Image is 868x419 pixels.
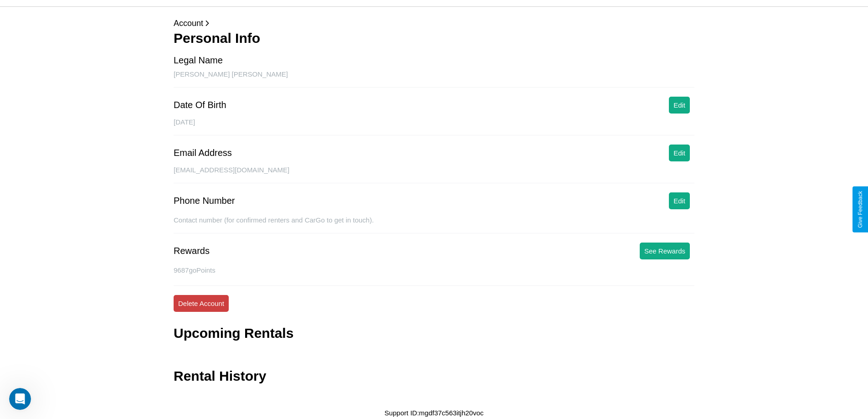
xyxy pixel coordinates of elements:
[174,196,235,206] div: Phone Number
[174,118,694,135] div: [DATE]
[174,264,694,276] p: 9687 goPoints
[669,97,690,114] button: Edit
[174,326,293,341] h3: Upcoming Rentals
[174,148,232,158] div: Email Address
[640,243,690,259] button: See Rewards
[174,70,694,88] div: [PERSON_NAME] [PERSON_NAME]
[174,55,223,66] div: Legal Name
[174,295,229,312] button: Delete Account
[174,216,694,233] div: Contact number (for confirmed renters and CarGo to get in touch).
[857,191,863,228] div: Give Feedback
[385,407,484,419] p: Support ID: mgdf37c563itjh20voc
[174,31,694,46] h3: Personal Info
[174,16,694,31] p: Account
[669,145,690,161] button: Edit
[174,246,210,256] div: Rewards
[9,388,31,410] iframe: Intercom live chat
[174,166,694,183] div: [EMAIL_ADDRESS][DOMAIN_NAME]
[174,100,226,110] div: Date Of Birth
[174,368,266,384] h3: Rental History
[669,192,690,209] button: Edit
